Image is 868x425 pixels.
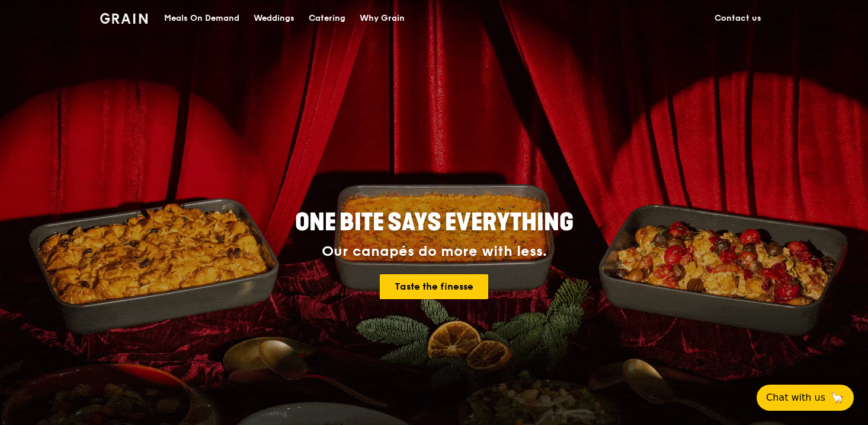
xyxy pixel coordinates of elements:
a: Why Grain [353,1,412,36]
div: Our canapés do more with less. [221,243,648,260]
span: Chat with us [766,391,825,405]
a: Weddings [246,1,302,36]
span: 🦙 [830,391,844,405]
button: Chat with us🦙 [757,385,854,411]
div: Why Grain [360,1,405,36]
a: Contact us [707,1,768,36]
img: Grain [100,13,148,24]
div: Catering [309,1,345,36]
div: Meals On Demand [164,1,239,36]
a: Taste the finesse [380,274,488,299]
div: Weddings [254,1,294,36]
a: Catering [302,1,353,36]
span: ONE BITE SAYS EVERYTHING [295,208,574,237]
